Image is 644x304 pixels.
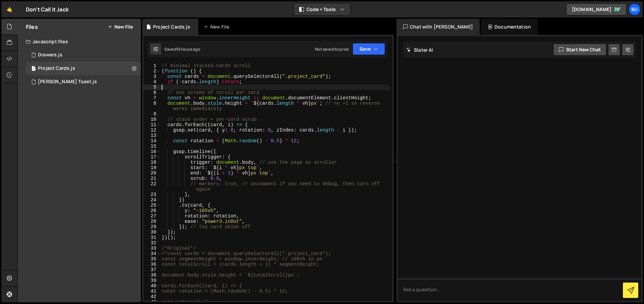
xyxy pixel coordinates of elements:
div: 10 [144,117,161,122]
div: Javascript files [18,35,141,48]
div: 16 hours ago [176,46,200,52]
div: 16338/44169.js [26,75,141,89]
div: 15 [144,144,161,149]
div: Project Cards.js [153,23,190,30]
div: 16338/44175.js [26,48,141,62]
a: [DOMAIN_NAME] [566,3,627,15]
div: 7 [144,95,161,101]
div: 41 [144,289,161,294]
button: Start new chat [553,44,606,56]
div: Saved [164,46,200,52]
div: 19 [144,165,161,170]
div: 11 [144,122,161,128]
div: [PERSON_NAME] Toast.js [38,79,97,85]
div: 26 [144,208,161,213]
div: 6 [144,90,161,95]
div: New File [204,23,232,30]
div: 2 [144,68,161,74]
div: 28 [144,219,161,224]
div: 4 [144,79,161,85]
div: 21 [144,176,161,181]
div: 42 [144,294,161,299]
div: 3 [144,74,161,79]
div: 29 [144,224,161,230]
div: 18 [144,160,161,165]
div: 30 [144,230,161,235]
div: 8 [144,101,161,111]
div: 20 [144,170,161,176]
div: 40 [144,283,161,289]
div: Chat with [PERSON_NAME] [396,19,480,35]
a: Bu [629,3,641,15]
div: 34 [144,251,161,256]
button: Code + Tools [294,3,350,15]
div: 33 [144,246,161,251]
div: 22 [144,181,161,192]
button: New File [108,24,133,30]
div: 39 [144,278,161,283]
div: Drawers.js [38,52,62,58]
div: 13 [144,133,161,138]
div: 35 [144,256,161,262]
div: Not saved to prod [315,46,348,52]
div: Don't Call it Jack [26,5,69,13]
div: 25 [144,203,161,208]
div: 16 [144,149,161,154]
span: 1 [32,66,36,72]
div: Documentation [481,19,538,35]
div: 23 [144,192,161,197]
div: 36 [144,262,161,267]
div: 24 [144,197,161,203]
div: 27 [144,213,161,219]
h2: Files [26,23,38,31]
div: 32 [144,240,161,246]
a: 🤙 [1,1,18,17]
div: 17 [144,154,161,160]
div: 38 [144,272,161,278]
div: 9 [144,111,161,117]
div: 37 [144,267,161,272]
div: 16338/44166.js [26,62,141,75]
div: 12 [144,128,161,133]
div: 1 [144,63,161,68]
h2: Slater AI [407,47,433,53]
button: Save [353,43,385,55]
div: 5 [144,85,161,90]
div: Project Cards.js [38,65,75,71]
div: 31 [144,235,161,240]
div: 14 [144,138,161,144]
